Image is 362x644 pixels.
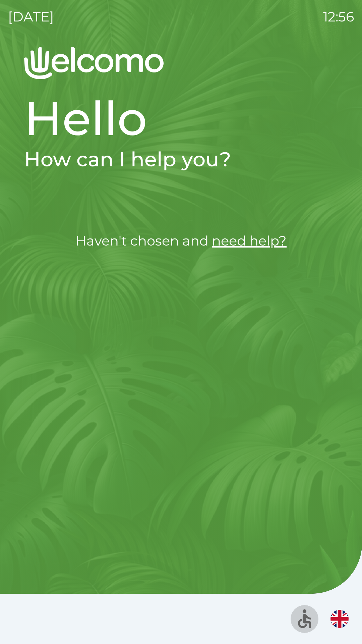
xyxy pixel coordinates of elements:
[24,231,338,251] p: Haven't chosen and
[330,610,349,628] img: en flag
[212,232,287,249] a: need help?
[24,47,338,79] img: Logo
[323,7,354,27] p: 12:56
[8,7,54,27] p: [DATE]
[24,90,338,147] h1: Hello
[24,147,338,172] h2: How can I help you?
